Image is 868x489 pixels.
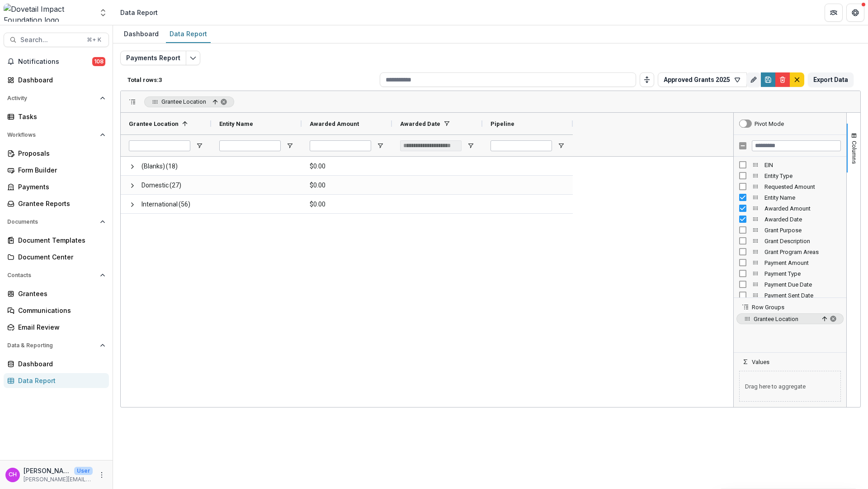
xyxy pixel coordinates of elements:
span: Activity [7,95,96,101]
a: Payments [4,179,109,194]
a: Proposals [4,146,109,161]
input: Date Filter Input [400,140,462,151]
div: Data Report [18,376,102,385]
div: Pivot Mode [755,120,784,127]
div: Awarded Amount Column [734,203,846,214]
div: Payments [18,182,102,192]
div: Dashboard [18,359,102,369]
div: Grantees [18,289,102,298]
span: Row Groups [752,304,784,311]
button: More [96,470,107,480]
a: Document Center [4,249,109,264]
input: Pipeline Filter Input [491,140,552,151]
button: Open Data & Reporting [4,338,109,353]
span: Awarded Date [764,216,841,223]
button: Get Help [846,4,864,22]
span: Entity Type [764,173,841,179]
div: Grant Purpose Column [734,225,846,235]
div: Entity Name Column [734,192,846,203]
span: Columns [851,141,858,164]
div: Tasks [18,112,102,121]
span: Notifications [18,58,92,66]
button: Partners [825,4,843,22]
span: Awarded Amount [310,120,359,127]
div: Grant Description Column [734,235,846,246]
span: Payment Amount [764,259,841,266]
span: Grantee Location, ascending. Press ENTER to sort. Press DELETE to remove [144,96,234,107]
a: Dashboard [4,356,109,371]
span: Drag here to aggregate [739,371,841,402]
button: Edit selected report [186,51,200,65]
div: Email Review [18,322,102,332]
div: Document Templates [18,235,102,245]
span: Workflows [7,132,96,138]
span: Grant Program Areas [764,249,841,255]
div: EIN Column [734,159,846,170]
span: $0.00 [310,157,384,176]
p: [PERSON_NAME][EMAIL_ADDRESS][DOMAIN_NAME] [24,475,93,484]
button: Open Filter Menu [557,142,565,149]
button: Open Filter Menu [196,142,203,149]
span: Grantee Location [754,316,816,322]
span: Grantee Location, ascending. Press ENTER to sort. Press DELETE to remove [736,313,844,324]
button: Open Filter Menu [377,142,384,149]
div: ⌘ + K [85,35,103,45]
span: Grant Description [764,238,841,244]
div: Communications [18,306,102,315]
span: 108 [92,57,105,66]
button: Toggle auto height [640,72,654,87]
button: Open Documents [4,215,109,229]
span: Contacts [7,272,96,278]
p: User [74,467,93,475]
span: International [142,195,178,214]
span: Entity Name [764,194,841,201]
div: Payment Due Date Column [734,279,846,290]
span: Payment Type [764,270,841,277]
span: Values [752,359,769,365]
div: Courtney Eker Hardy [9,472,17,478]
div: Data Report [166,27,211,40]
div: Grantee Reports [18,199,102,208]
a: Email Review [4,320,109,335]
img: Dovetail Impact Foundation logo [4,4,93,22]
span: Awarded Amount [764,205,841,212]
span: (56) [179,195,190,214]
span: Search... [20,36,81,44]
div: Document Center [18,252,102,262]
button: Search... [4,33,109,47]
a: Form Builder [4,163,109,177]
span: $0.00 [310,176,384,195]
a: Grantees [4,286,109,301]
button: Payments Report [120,51,186,65]
span: EIN [764,162,841,168]
div: Awarded Date Column [734,214,846,225]
button: Notifications108 [4,54,109,69]
a: Tasks [4,109,109,124]
span: (Blanks) [142,157,165,176]
div: Row Groups [734,311,846,352]
span: $0.00 [310,195,384,214]
button: Delete [775,72,790,87]
button: Open Filter Menu [467,142,474,149]
button: Open Filter Menu [286,142,293,149]
div: Proposals [18,149,102,158]
div: Dashboard [120,27,162,40]
div: Requested Amount Column [734,181,846,192]
div: Dashboard [18,75,102,85]
span: Grant Purpose [764,227,841,234]
button: default [790,72,804,87]
a: Grantee Reports [4,196,109,211]
p: Total rows: 3 [127,77,376,83]
div: Payment Sent Date Column [734,290,846,301]
button: Export Data [808,72,854,87]
span: Requested Amount [764,183,841,190]
span: Grantee Location [161,98,206,105]
a: Communications [4,303,109,318]
div: Payment Type Column [734,268,846,279]
span: Pipeline [491,120,514,127]
span: (27) [170,176,181,195]
a: Data Report [4,373,109,388]
div: Data Report [120,8,158,17]
span: Documents [7,219,96,225]
button: Open Workflows [4,128,109,142]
